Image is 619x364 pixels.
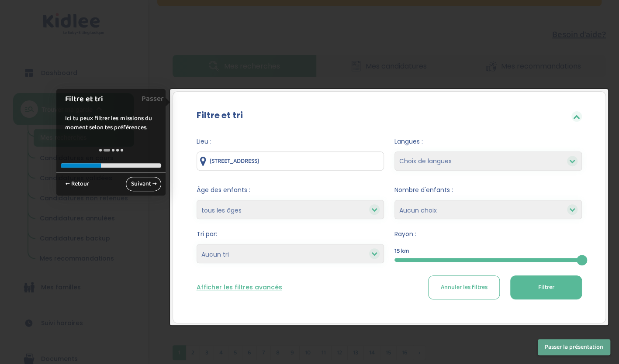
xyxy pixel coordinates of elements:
span: Âge des enfants : [197,185,384,195]
button: Annuler les filtres [428,275,500,299]
button: Filtrer [510,275,582,299]
span: Langues : [394,137,582,146]
button: Afficher les filtres avancés [197,283,282,292]
span: Nombre d'enfants : [394,185,582,195]
button: Passer la présentation [538,339,610,355]
a: ← Retour [61,177,94,191]
h1: Filtre et tri [65,93,148,105]
span: Rayon : [394,230,582,239]
label: Filtre et tri [197,109,243,122]
a: Passer [141,89,163,109]
span: Lieu : [197,137,384,146]
div: Ici tu peux filtrer les missions du moment selon tes préférences. [56,105,166,141]
input: Ville ou code postale [197,151,384,171]
span: Tri par: [197,230,384,239]
span: 15 km [394,247,409,256]
a: Suivant → [126,177,161,191]
span: Filtrer [538,283,554,292]
span: Annuler les filtres [441,283,488,292]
